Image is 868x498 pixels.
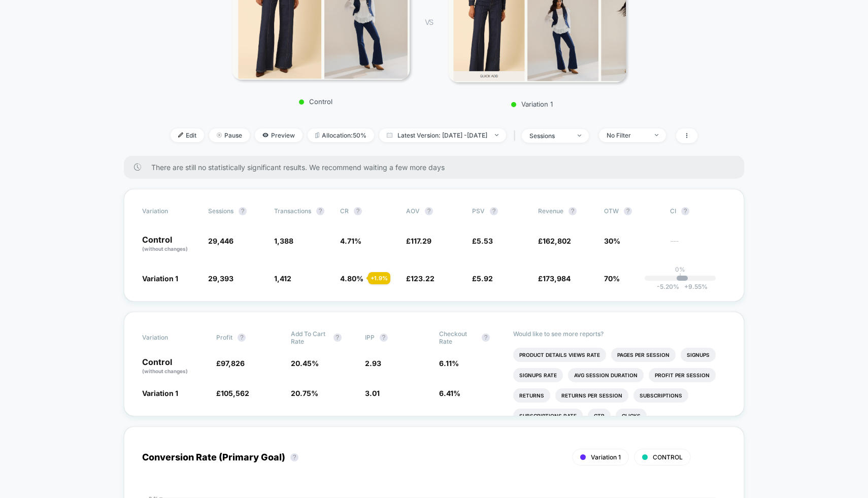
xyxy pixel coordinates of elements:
img: end [655,134,658,136]
span: (without changes) [142,368,188,374]
span: Variation [142,207,198,215]
p: Control [142,236,198,253]
span: Add To Cart Rate [291,330,328,345]
span: Variation 1 [142,274,178,283]
span: 162,802 [543,237,571,245]
p: Variation 1 [443,100,621,108]
span: 4.80 % [340,274,363,283]
span: 30% [604,237,620,245]
button: ? [490,207,498,215]
span: 20.75 % [291,389,318,397]
li: Clicks [616,409,647,423]
span: AOV [406,207,420,215]
button: ? [482,334,490,342]
span: --- [670,238,726,253]
span: There are still no statistically significant results. We recommend waiting a few more days [151,163,724,172]
span: Checkout Rate [439,330,477,345]
span: 173,984 [543,274,571,283]
li: Avg Session Duration [568,368,644,382]
span: 5.92 [477,274,493,283]
span: 3.01 [365,389,380,397]
span: Allocation: 50% [308,128,374,142]
span: £ [406,237,431,245]
button: ? [681,207,689,215]
span: CONTROL [653,453,683,461]
span: OTW [604,207,660,215]
span: PSV [472,207,485,215]
button: ? [425,207,433,215]
span: CI [670,207,726,215]
span: 97,826 [221,359,245,368]
span: £ [538,274,571,283]
span: 29,393 [208,274,233,283]
button: ? [569,207,577,215]
button: ? [380,334,388,342]
img: end [578,135,581,137]
span: £ [216,389,249,397]
img: end [495,134,498,136]
li: Pages Per Session [611,348,676,362]
li: Ctr [588,409,611,423]
span: Revenue [538,207,563,215]
span: Transactions [274,207,311,215]
span: 5.53 [477,237,493,245]
p: Control [142,358,206,375]
li: Returns [513,388,550,403]
img: edit [178,132,183,138]
span: 4.71 % [340,237,361,245]
span: 6.11 % [439,359,459,368]
p: 0% [675,265,685,273]
div: No Filter [607,131,647,139]
span: 6.41 % [439,389,460,397]
span: CR [340,207,349,215]
span: 105,562 [221,389,249,397]
li: Returns Per Session [555,388,628,403]
button: ? [290,453,298,461]
span: Edit [171,128,204,142]
li: Signups [681,348,716,362]
span: 117.29 [411,237,431,245]
span: Pause [209,128,250,142]
button: ? [624,207,632,215]
span: + [684,283,688,290]
button: ? [239,207,247,215]
span: Latest Version: [DATE] - [DATE] [379,128,506,142]
li: Profit Per Session [649,368,716,382]
span: Sessions [208,207,233,215]
span: 9.55 % [679,283,708,290]
span: (without changes) [142,246,188,252]
div: sessions [529,132,570,140]
span: IPP [365,334,375,341]
p: Control [227,97,405,106]
img: rebalance [315,132,319,138]
div: + 1.9 % [368,272,390,284]
button: ? [354,207,362,215]
span: | [511,128,522,143]
span: -5.20 % [657,283,679,290]
span: £ [406,274,435,283]
span: £ [538,237,571,245]
li: Signups Rate [513,368,563,382]
p: Would like to see more reports? [513,330,726,338]
span: £ [216,359,245,368]
button: ? [333,334,342,342]
span: Variation 1 [591,453,621,461]
p: | [679,273,681,281]
span: VS [425,18,433,26]
li: Product Details Views Rate [513,348,606,362]
span: £ [472,274,493,283]
span: Variation 1 [142,389,178,397]
span: £ [472,237,493,245]
span: Variation [142,330,198,345]
li: Subscriptions Rate [513,409,583,423]
span: 70% [604,274,620,283]
span: 29,446 [208,237,233,245]
button: ? [316,207,324,215]
span: 20.45 % [291,359,319,368]
span: 2.93 [365,359,381,368]
img: end [217,132,222,138]
img: calendar [387,132,392,138]
span: 1,388 [274,237,293,245]
button: ? [238,334,246,342]
span: Profit [216,334,232,341]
